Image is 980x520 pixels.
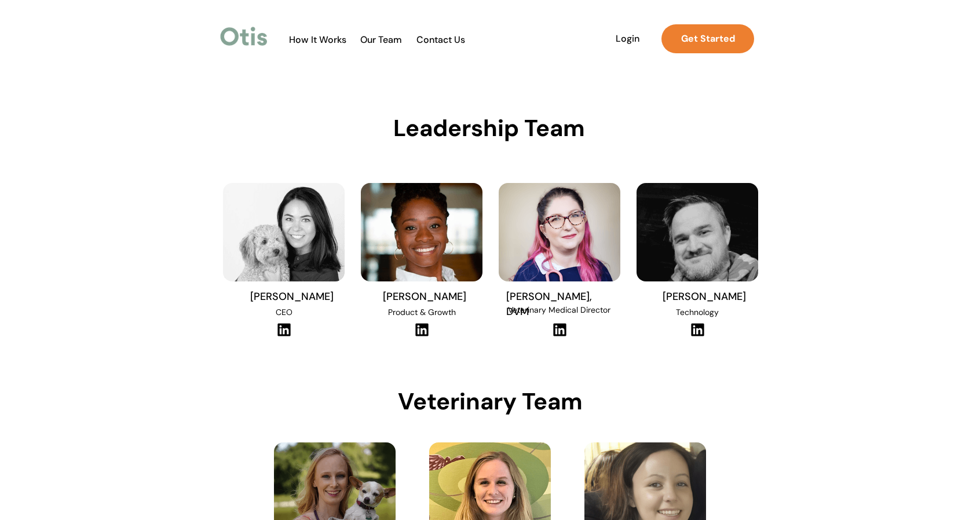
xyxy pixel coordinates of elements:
[353,34,409,45] span: Our Team
[681,32,735,45] strong: Get Started
[353,34,409,46] a: Our Team
[410,34,471,46] a: Contact Us
[661,24,754,53] a: Get Started
[398,386,583,416] span: Veterinary Team
[410,34,471,45] span: Contact Us
[676,307,719,317] span: Technology
[663,290,746,303] span: [PERSON_NAME]
[601,24,654,53] a: Login
[383,290,466,303] span: [PERSON_NAME]
[508,305,610,315] span: Veterinary Medical Director
[276,307,292,317] span: CEO
[250,290,334,303] span: [PERSON_NAME]
[388,307,456,317] span: Product & Growth
[601,33,654,44] span: Login
[393,113,585,143] span: Leadership Team
[506,290,592,318] span: [PERSON_NAME], DVM
[283,34,352,46] a: How It Works
[283,34,352,45] span: How It Works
